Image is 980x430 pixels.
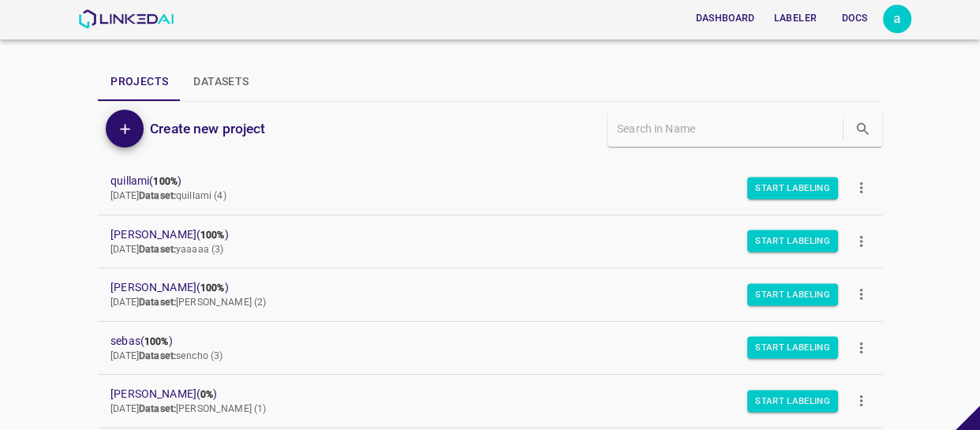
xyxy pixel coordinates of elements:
[110,333,844,350] span: sebas ( )
[843,330,879,365] button: more
[686,2,764,35] a: Dashboard
[747,337,838,359] button: Start Labeling
[153,176,178,187] b: 100%
[98,322,882,375] a: sebas(100%)[DATE]Dataset:sencho (3)
[843,383,879,419] button: more
[110,244,223,255] span: [DATE] yaaaaa (3)
[883,5,911,33] button: Open settings
[847,113,879,145] button: search
[106,110,144,148] button: Add
[110,386,844,402] span: [PERSON_NAME] ( )
[78,9,174,28] img: LinkedAI
[200,230,225,241] b: 100%
[617,118,840,140] input: Search in Name
[200,389,213,400] b: 0%
[139,190,176,201] b: Dataset:
[98,162,882,215] a: quillami(100%)[DATE]Dataset:quillami (4)
[747,177,838,199] button: Start Labeling
[98,268,882,321] a: [PERSON_NAME](100%)[DATE]Dataset:[PERSON_NAME] (2)
[843,277,879,312] button: more
[110,226,844,243] span: [PERSON_NAME] ( )
[747,390,838,412] button: Start Labeling
[747,230,838,252] button: Start Labeling
[826,2,883,35] a: Docs
[110,403,266,414] span: [DATE] [PERSON_NAME] (1)
[98,375,882,428] a: [PERSON_NAME](0%)[DATE]Dataset:[PERSON_NAME] (1)
[110,297,266,308] span: [DATE] [PERSON_NAME] (2)
[843,223,879,259] button: more
[144,336,169,347] b: 100%
[139,297,176,308] b: Dataset:
[110,173,844,189] span: quillami ( )
[139,350,176,361] b: Dataset:
[829,6,880,32] button: Docs
[139,244,176,255] b: Dataset:
[200,282,225,294] b: 100%
[689,6,761,32] button: Dashboard
[747,283,838,305] button: Start Labeling
[765,2,826,35] a: Labeler
[883,5,911,33] div: a
[144,118,265,140] a: Create new project
[98,63,181,101] button: Projects
[150,118,265,140] h6: Create new project
[139,403,176,414] b: Dataset:
[843,170,879,206] button: more
[110,350,223,361] span: [DATE] sencho (3)
[110,279,844,296] span: [PERSON_NAME] ( )
[181,63,261,101] button: Datasets
[110,190,226,201] span: [DATE] quillami (4)
[98,215,882,268] a: [PERSON_NAME](100%)[DATE]Dataset:yaaaaa (3)
[768,6,823,32] button: Labeler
